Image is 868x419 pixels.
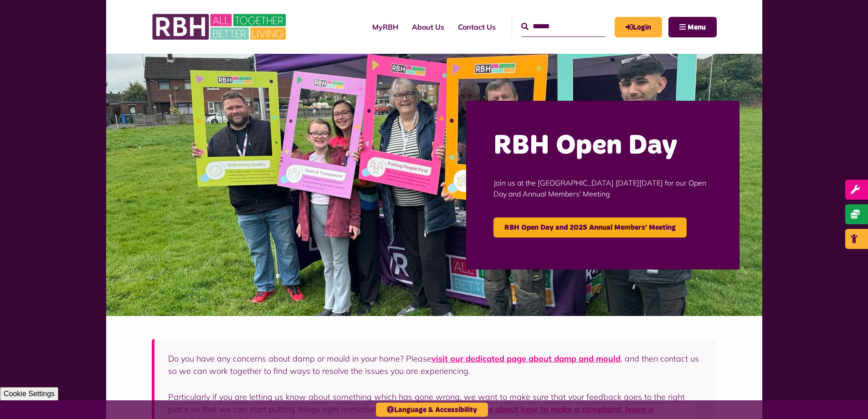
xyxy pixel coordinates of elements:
a: Contact Us [451,15,503,39]
span: Menu [688,24,706,31]
button: Navigation [668,17,717,37]
a: RBH Open Day and 2025 Annual Members' Meeting [493,217,687,238]
p: Join us at the [GEOGRAPHIC_DATA] [DATE][DATE] for our Open Day and Annual Members' Meeting [493,164,712,213]
a: MyRBH [365,15,405,39]
a: About Us [405,15,451,39]
img: Image (22) [106,54,762,316]
a: visit our dedicated page about damp and mould [431,353,621,364]
a: MyRBH [615,17,662,37]
button: Language & Accessibility [376,403,488,417]
p: Do you have any concerns about damp or mould in your home? Please , and then contact us so we can... [168,352,703,377]
h2: RBH Open Day [493,128,712,164]
img: RBH [152,9,288,45]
